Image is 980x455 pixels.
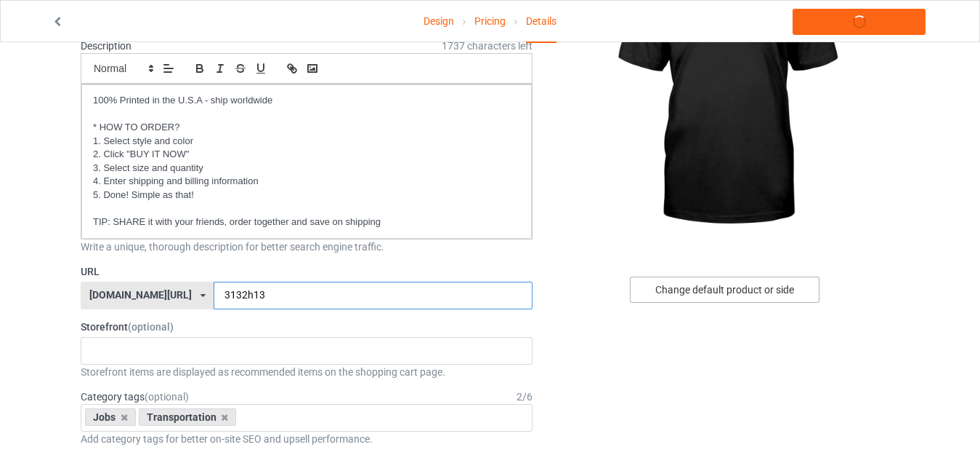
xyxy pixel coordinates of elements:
[81,320,532,334] label: Storefront
[93,162,520,175] p: 3. Select size and quantity
[81,40,131,52] label: Description
[517,389,532,404] div: 2 / 6
[93,215,520,229] p: TIP: SHARE it with your friends, order together and save on shipping
[793,9,926,35] a: Launch campaign
[474,1,506,41] a: Pricing
[81,432,532,446] div: Add category tags for better on-site SEO and upsell performance.
[128,321,174,333] span: (optional)
[93,148,520,162] p: 2. Click "BUY IT NOW"
[81,365,532,379] div: Storefront items are displayed as recommended items on the shopping cart page.
[89,290,192,300] div: [DOMAIN_NAME][URL]
[442,39,532,53] span: 1737 characters left
[526,1,556,43] div: Details
[81,389,189,404] label: Category tags
[630,277,819,303] div: Change default product or side
[81,264,532,279] label: URL
[93,189,520,202] p: 5. Done! Simple as that!
[81,240,532,254] div: Write a unique, thorough description for better search engine traffic.
[93,94,520,108] p: 100% Printed in the U.S.A - ship worldwide
[93,121,520,135] p: * HOW TO ORDER?
[145,391,189,403] span: (optional)
[93,175,520,189] p: 4. Enter shipping and billing information
[424,1,454,41] a: Design
[139,408,237,426] div: Transportation
[85,408,136,426] div: Jobs
[93,135,520,149] p: 1. Select style and color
